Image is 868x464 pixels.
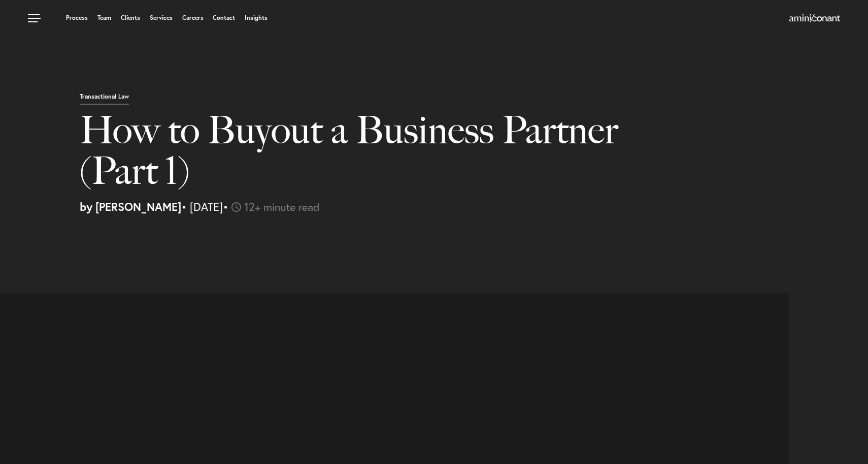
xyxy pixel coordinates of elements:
[789,15,840,23] a: Home
[789,14,840,22] img: Amini & Conant
[97,15,111,21] a: Team
[244,199,320,214] span: 12+ minute read
[80,110,626,201] h1: How to Buyout a Business Partner (Part 1)
[182,15,204,21] a: Careers
[231,202,241,212] img: icon-time-light.svg
[223,199,228,214] span: •
[121,15,140,21] a: Clients
[245,15,268,21] a: Insights
[66,15,88,21] a: Process
[80,201,860,212] p: • [DATE]
[80,94,129,105] p: Transactional Law
[80,199,181,214] strong: by [PERSON_NAME]
[150,15,173,21] a: Services
[213,15,235,21] a: Contact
